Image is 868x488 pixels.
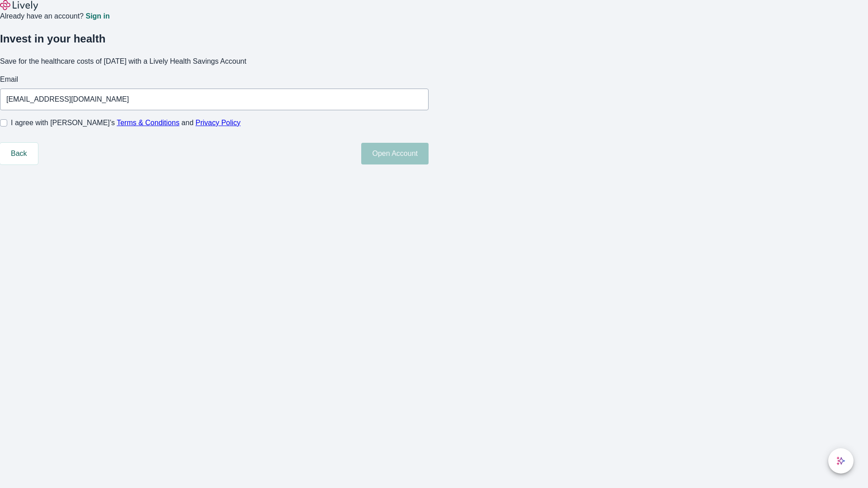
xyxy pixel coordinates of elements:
a: Sign in [85,13,109,20]
svg: Lively AI Assistant [836,456,845,465]
span: I agree with [PERSON_NAME]’s and [11,117,241,128]
a: Terms & Conditions [117,119,179,127]
button: chat [828,448,854,474]
a: Privacy Policy [196,119,241,127]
